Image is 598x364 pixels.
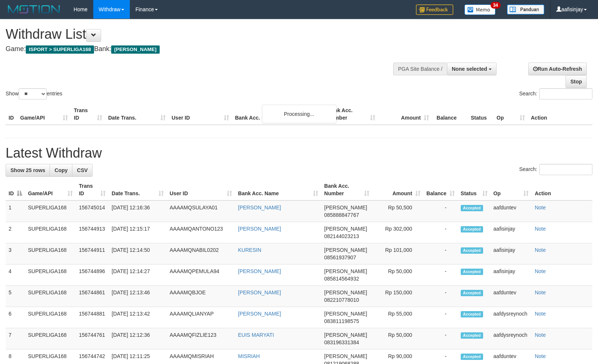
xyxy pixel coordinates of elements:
td: - [423,328,458,349]
th: Date Trans.: activate to sort column ascending [109,179,166,200]
td: SUPERLIGA168 [25,243,76,265]
img: panduan.png [507,4,544,15]
span: Show 25 rows [10,167,45,173]
a: KURESIN [238,247,261,253]
td: Rp 101,000 [372,243,423,265]
a: [PERSON_NAME] [238,311,281,317]
label: Search: [519,88,592,99]
td: AAAAMQNABIL0202 [167,243,235,265]
td: SUPERLIGA168 [25,265,76,286]
th: ID [6,104,17,125]
label: Show entries [6,88,62,99]
a: Note [535,311,546,317]
input: Search: [539,88,592,99]
th: User ID: activate to sort column ascending [167,179,235,200]
span: Accepted [461,290,483,296]
h1: Latest Withdraw [6,146,592,161]
h4: Game: Bank: [6,45,391,53]
th: Game/API: activate to sort column ascending [25,179,76,200]
th: Amount: activate to sort column ascending [372,179,423,200]
td: aafdysreynoch [491,328,532,349]
span: Accepted [461,332,483,339]
td: [DATE] 12:14:50 [109,243,166,265]
td: aafisinjay [491,243,532,265]
a: MISRIAH [238,353,260,359]
td: SUPERLIGA168 [25,286,76,307]
td: AAAAMQLIANYAP [167,307,235,328]
th: Op: activate to sort column ascending [491,179,532,200]
a: Note [535,332,546,338]
td: - [423,200,458,222]
td: 1 [6,200,25,222]
th: Date Trans. [105,104,169,125]
td: SUPERLIGA168 [25,307,76,328]
td: AAAAMQBJOE [167,286,235,307]
span: Accepted [461,269,483,275]
a: Copy [50,164,72,177]
a: Note [535,205,546,211]
span: [PERSON_NAME] [324,268,367,274]
td: 156744913 [76,222,109,243]
a: [PERSON_NAME] [238,289,281,295]
td: AAAAMQFIZLIE123 [167,328,235,349]
td: aafisinjay [491,222,532,243]
td: AAAAMQANTONO123 [167,222,235,243]
a: Note [535,268,546,274]
img: Feedback.jpg [416,4,453,15]
td: 5 [6,286,25,307]
th: ID: activate to sort column descending [6,179,25,200]
span: [PERSON_NAME] [324,226,367,232]
td: - [423,265,458,286]
button: None selected [447,63,497,75]
span: Copy 08561937907 to clipboard [324,254,356,260]
a: [PERSON_NAME] [238,205,281,211]
span: Copy [54,167,68,173]
span: [PERSON_NAME] [111,45,159,54]
td: aafduntev [491,200,532,222]
td: 7 [6,328,25,349]
th: Status [468,104,494,125]
span: Accepted [461,354,483,360]
td: AAAAMQPEMULA94 [167,265,235,286]
span: ISPORT > SUPERLIGA168 [26,45,94,54]
td: 156744896 [76,265,109,286]
td: Rp 150,000 [372,286,423,307]
td: - [423,243,458,265]
span: Copy 083811198575 to clipboard [324,318,359,324]
span: [PERSON_NAME] [324,311,367,317]
a: Run Auto-Refresh [528,63,587,75]
div: PGA Site Balance / [393,63,447,75]
td: 156744881 [76,307,109,328]
td: [DATE] 12:12:36 [109,328,166,349]
img: MOTION_logo.png [6,4,62,15]
select: Showentries [19,88,47,99]
a: Note [535,289,546,295]
td: Rp 55,000 [372,307,423,328]
td: SUPERLIGA168 [25,222,76,243]
th: Balance [432,104,468,125]
td: Rp 50,500 [372,200,423,222]
span: Copy 083196331384 to clipboard [324,339,359,345]
a: [PERSON_NAME] [238,268,281,274]
th: Op [494,104,528,125]
td: 4 [6,265,25,286]
td: [DATE] 12:13:42 [109,307,166,328]
th: User ID [169,104,232,125]
a: Note [535,247,546,253]
td: - [423,307,458,328]
td: aafisinjay [491,265,532,286]
h1: Withdraw List [6,27,391,42]
td: [DATE] 12:13:46 [109,286,166,307]
label: Search: [519,164,592,175]
span: [PERSON_NAME] [324,289,367,295]
td: SUPERLIGA168 [25,328,76,349]
th: Status: activate to sort column ascending [458,179,491,200]
a: EUIS MARYATI [238,332,274,338]
td: 6 [6,307,25,328]
td: [DATE] 12:16:36 [109,200,166,222]
a: CSV [72,164,93,177]
td: Rp 50,000 [372,328,423,349]
td: aafdysreynoch [491,307,532,328]
td: SUPERLIGA168 [25,200,76,222]
td: Rp 50,000 [372,265,423,286]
